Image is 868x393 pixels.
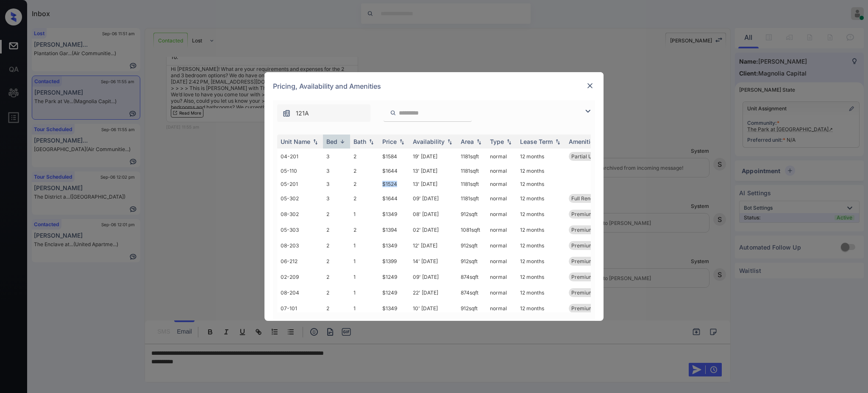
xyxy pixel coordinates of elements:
td: 2 [350,191,379,206]
span: Premium Package... [571,258,620,264]
img: icon-zuma [282,109,291,118]
div: Bed [326,138,337,145]
td: 14' [DATE] [409,253,457,269]
div: Bath [353,138,366,145]
td: normal [487,253,517,269]
td: 02' [DATE] [409,222,457,238]
td: $1644 [379,191,409,206]
td: 05-302 [277,191,323,206]
td: 12 months [517,191,565,206]
td: $1394 [379,222,409,238]
div: Type [490,138,504,145]
td: normal [487,269,517,285]
td: 1 [350,253,379,269]
td: 09' [DATE] [409,191,457,206]
img: sorting [554,139,562,145]
td: normal [487,149,517,164]
span: Premium Package... [571,211,620,217]
td: 12 months [517,206,565,222]
td: 12 months [517,300,565,316]
td: 12 months [517,164,565,177]
td: 912 sqft [457,300,487,316]
td: 2 [350,164,379,177]
span: Premium Package... [571,274,620,280]
td: 3 [323,149,350,164]
td: 07-101 [277,300,323,316]
div: Pricing, Availability and Amenities [264,72,604,100]
img: icon-zuma [390,109,396,117]
td: 1 [350,300,379,316]
td: $1249 [379,269,409,285]
td: 1 [350,269,379,285]
td: 08-203 [277,238,323,253]
span: 121A [296,109,309,118]
td: normal [487,191,517,206]
td: 05-201 [277,177,323,191]
td: 1081 sqft [457,222,487,238]
td: $1349 [379,238,409,253]
td: 08-302 [277,206,323,222]
td: normal [487,285,517,300]
td: 1181 sqft [457,149,487,164]
td: 1 [350,285,379,300]
td: 12 months [517,285,565,300]
td: 2 [323,222,350,238]
td: 06-212 [277,253,323,269]
td: 1 [350,238,379,253]
td: 2 [323,300,350,316]
td: 13' [DATE] [409,164,457,177]
td: 874 sqft [457,269,487,285]
div: Availability [413,138,445,145]
td: 13' [DATE] [409,177,457,191]
td: 04-201 [277,149,323,164]
span: Full Renovation... [571,195,612,202]
td: 08' [DATE] [409,206,457,222]
td: $1644 [379,164,409,177]
img: sorting [398,139,406,145]
span: Premium Package... [571,289,620,296]
td: 12' [DATE] [409,238,457,253]
td: 22' [DATE] [409,285,457,300]
span: Premium Package... [571,242,620,249]
img: icon-zuma [583,106,593,116]
td: $1349 [379,206,409,222]
td: 1181 sqft [457,191,487,206]
td: 19' [DATE] [409,149,457,164]
td: 3 [323,191,350,206]
td: 1 [350,206,379,222]
td: 02-209 [277,269,323,285]
td: normal [487,238,517,253]
td: 3 [323,164,350,177]
div: Area [461,138,474,145]
td: 874 sqft [457,285,487,300]
td: $1584 [379,149,409,164]
td: 09' [DATE] [409,269,457,285]
td: 912 sqft [457,206,487,222]
td: normal [487,300,517,316]
td: 12 months [517,149,565,164]
span: Premium Package... [571,227,620,233]
td: 2 [323,238,350,253]
div: Price [382,138,397,145]
td: normal [487,164,517,177]
img: sorting [338,138,347,145]
div: Lease Term [520,138,553,145]
td: 2 [350,149,379,164]
td: 12 months [517,177,565,191]
td: $1524 [379,177,409,191]
div: Amenities [569,138,597,145]
img: sorting [367,139,376,145]
img: close [586,81,594,90]
img: sorting [475,139,483,145]
img: sorting [445,139,454,145]
td: 10' [DATE] [409,300,457,316]
td: $1349 [379,300,409,316]
span: Partial Upgrade... [571,153,613,160]
td: 12 months [517,238,565,253]
td: normal [487,177,517,191]
td: 2 [323,253,350,269]
td: normal [487,222,517,238]
td: 912 sqft [457,253,487,269]
span: Premium Package... [571,305,620,312]
td: 3 [323,177,350,191]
